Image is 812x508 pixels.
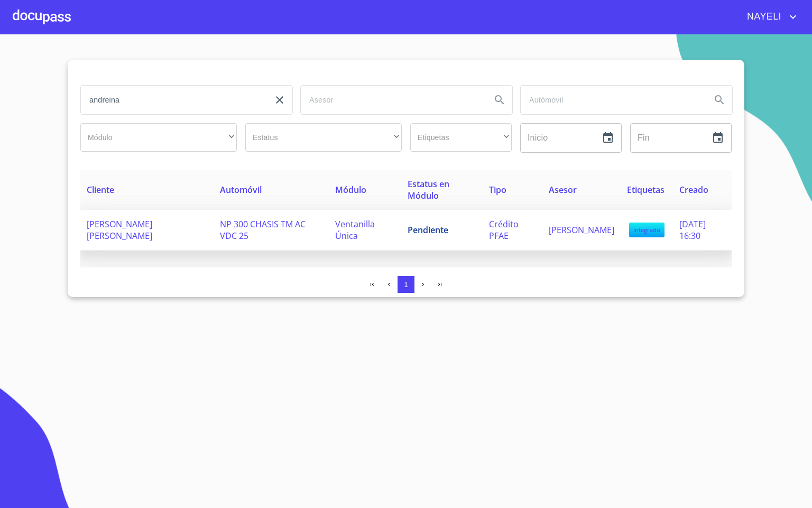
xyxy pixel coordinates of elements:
[487,87,512,113] button: Search
[335,184,366,196] span: Módulo
[489,218,519,242] span: Crédito PFAE
[549,184,577,196] span: Asesor
[679,184,708,196] span: Creado
[679,218,706,242] span: [DATE] 16:30
[81,86,263,114] input: search
[220,184,262,196] span: Automóvil
[489,184,506,196] span: Tipo
[521,86,703,114] input: search
[220,218,306,242] span: NP 300 CHASIS TM AC VDC 25
[404,281,408,289] span: 1
[267,87,292,113] button: clear input
[335,218,375,242] span: Ventanilla Única
[398,276,414,293] button: 1
[739,8,799,25] button: account of current user
[739,8,787,25] span: NAYELI
[87,184,114,196] span: Cliente
[245,123,402,152] div: ​
[707,87,732,113] button: Search
[549,224,614,236] span: [PERSON_NAME]
[301,86,483,114] input: search
[80,123,237,152] div: ​
[408,224,448,236] span: Pendiente
[87,218,152,242] span: [PERSON_NAME] [PERSON_NAME]
[629,223,665,237] span: integrado
[410,123,512,152] div: ​
[408,178,449,201] span: Estatus en Módulo
[627,184,665,196] span: Etiquetas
